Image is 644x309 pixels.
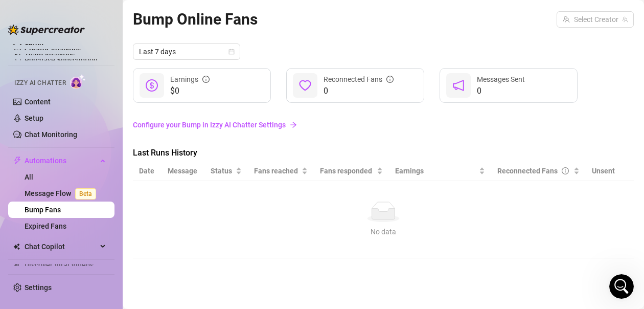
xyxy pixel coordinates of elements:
[70,74,86,89] img: AI Chatter
[25,261,94,269] a: Discover Viral Videos
[25,114,43,122] a: Setup
[13,243,20,250] img: Chat Copilot
[146,79,158,92] span: dollar
[160,4,179,24] button: Expand window
[320,165,374,176] span: Fans responded
[95,203,109,224] span: 😐
[202,76,210,83] span: info-circle
[179,4,198,23] div: Close
[143,226,624,237] div: No data
[25,283,52,292] a: Settings
[8,25,85,35] img: logo-BBDzfeDw.svg
[89,203,116,224] span: neutral face reaction
[248,161,314,181] th: Fans reached
[170,85,210,97] span: $0
[25,222,66,230] a: Expired Fans
[562,167,569,174] span: info-circle
[389,161,491,181] th: Earnings
[25,98,51,106] a: Content
[25,41,106,58] a: Creator Analytics
[162,161,204,181] th: Message
[68,203,83,224] span: 😞
[25,130,77,139] a: Chat Monitoring
[121,203,136,224] span: 😃
[609,274,634,299] iframe: Intercom live chat
[12,193,192,204] div: Did this answer your question?
[290,121,297,128] span: arrow-right
[386,76,394,83] span: info-circle
[139,44,234,59] span: Last 7 days
[14,78,66,88] span: Izzy AI Chatter
[133,147,305,159] span: Last Runs History
[25,56,98,64] a: Purchase Subscription
[622,16,628,23] span: team
[324,74,394,85] div: Reconnected Fans
[62,203,89,224] span: disappointed reaction
[254,165,300,176] span: Fans reached
[7,4,26,24] button: go back
[299,79,311,92] span: heart
[133,115,634,135] a: Configure your Bump in Izzy AI Chatter Settingsarrow-right
[25,238,97,255] span: Chat Copilot
[324,85,394,97] span: 0
[133,119,634,130] a: Configure your Bump in Izzy AI Chatter Settings
[204,161,247,181] th: Status
[75,188,96,200] span: Beta
[211,165,233,176] span: Status
[25,206,61,214] a: Bump Fans
[25,189,100,197] a: Message FlowBeta
[61,236,143,245] a: Open in help center
[586,161,621,181] th: Unsent
[477,75,525,83] span: Messages Sent
[452,79,465,92] span: notification
[25,173,33,181] a: All
[13,157,21,165] span: thunderbolt
[116,203,142,224] span: smiley reaction
[395,165,477,176] span: Earnings
[25,40,43,49] a: Setup
[497,165,571,176] div: Reconnected Fans
[133,161,162,181] th: Date
[477,85,525,97] span: 0
[170,74,210,85] div: Earnings
[228,49,235,55] span: calendar
[314,161,388,181] th: Fans responded
[25,152,97,169] span: Automations
[25,51,75,59] a: Team Analytics
[133,7,258,31] article: Bump Online Fans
